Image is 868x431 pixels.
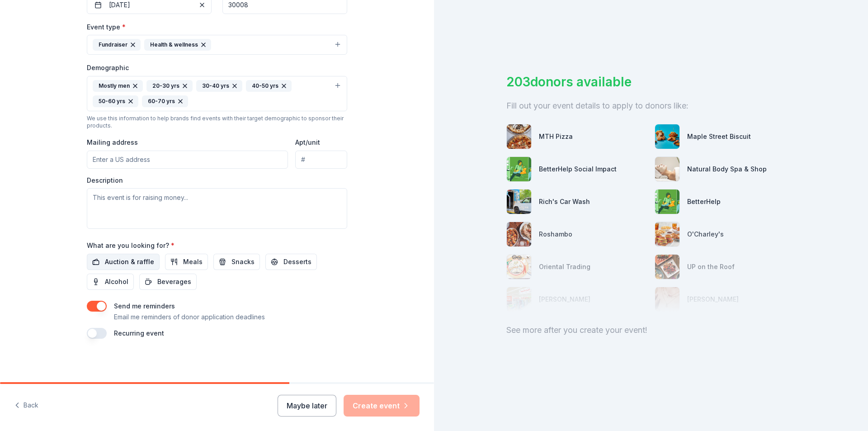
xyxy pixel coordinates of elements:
[507,124,531,149] img: photo for MTH Pizza
[213,254,260,270] button: Snacks
[144,39,211,51] div: Health & wellness
[507,189,531,214] img: photo for Rich's Car Wash
[655,124,679,149] img: photo for Maple Street Biscuit
[114,302,175,310] label: Send me reminders
[87,176,123,185] label: Description
[87,254,160,270] button: Auction & raffle
[283,256,311,267] span: Desserts
[87,138,138,147] label: Mailing address
[165,254,208,270] button: Meals
[87,23,126,32] label: Event type
[265,254,317,270] button: Desserts
[295,138,320,147] label: Apt/unit
[506,99,796,113] div: Fill out your event details to apply to donors like:
[539,131,573,142] div: MTH Pizza
[687,164,767,175] div: Natural Body Spa & Shop
[295,151,347,169] input: #
[655,157,679,181] img: photo for Natural Body Spa & Shop
[93,39,141,51] div: Fundraiser
[539,164,617,175] div: BetterHelp Social Impact
[196,80,242,92] div: 30-40 yrs
[114,329,164,337] label: Recurring event
[507,157,531,181] img: photo for BetterHelp Social Impact
[142,95,188,107] div: 60-70 yrs
[246,80,292,92] div: 40-50 yrs
[139,274,197,290] button: Beverages
[655,189,679,214] img: photo for BetterHelp
[231,256,255,267] span: Snacks
[87,76,347,111] button: Mostly men20-30 yrs30-40 yrs40-50 yrs50-60 yrs60-70 yrs
[506,323,796,337] div: See more after you create your event!
[687,131,751,142] div: Maple Street Biscuit
[87,35,347,55] button: FundraiserHealth & wellness
[146,80,193,92] div: 20-30 yrs
[687,196,721,207] div: BetterHelp
[157,276,191,287] span: Beverages
[87,115,347,129] div: We use this information to help brands find events with their target demographic to sponsor their...
[114,312,265,322] p: Email me reminders of donor application deadlines
[183,256,203,267] span: Meals
[87,241,175,250] label: What are you looking for?
[93,95,138,107] div: 50-60 yrs
[506,72,796,91] div: 203 donors available
[105,256,154,267] span: Auction & raffle
[87,63,129,72] label: Demographic
[105,276,128,287] span: Alcohol
[278,395,336,417] button: Maybe later
[14,396,38,415] button: Back
[93,80,143,92] div: Mostly men
[539,196,590,207] div: Rich's Car Wash
[87,151,288,169] input: Enter a US address
[87,274,134,290] button: Alcohol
